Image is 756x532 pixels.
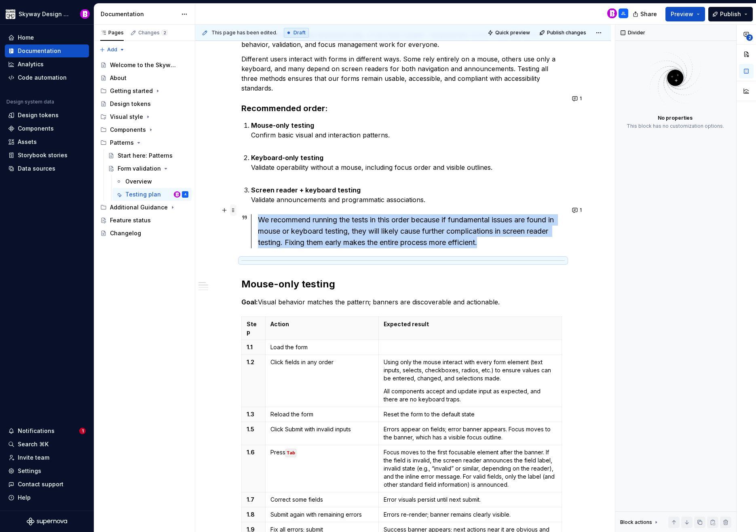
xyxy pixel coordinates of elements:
[97,110,192,123] div: Visual style
[18,60,44,68] div: Analytics
[708,7,753,21] button: Publish
[247,425,260,433] p: 1.5
[665,7,705,21] button: Preview
[247,320,260,336] p: Step
[2,5,92,23] button: Skyway Design SystemBobby Davis
[5,478,89,491] button: Contact support
[105,149,192,162] a: Start here: Patterns
[110,203,168,211] div: Additional Guidance
[5,464,89,477] a: Settings
[251,120,565,150] p: Confirm basic visual and interaction patterns.
[112,188,192,201] a: Testing planBobby DavisJL
[184,190,187,198] div: JL
[18,165,55,173] div: Data sources
[118,165,161,173] div: Form validation
[18,494,31,502] div: Help
[18,454,49,462] div: Invite team
[5,44,89,57] a: Documentation
[570,205,585,216] button: 1
[80,9,90,19] img: Bobby Davis
[247,343,260,351] p: 1.1
[5,424,89,437] button: Notifications1
[241,297,565,307] p: Visual behavior matches the pattern; banners are discoverable and actionable.
[110,139,134,147] div: Patterns
[97,44,127,55] button: Add
[5,109,89,122] a: Design tokens
[18,440,49,448] div: Search ⌘K
[110,229,141,237] div: Changelog
[27,517,67,526] svg: Supernova Logo
[18,467,41,475] div: Settings
[720,10,741,18] span: Publish
[251,185,565,205] p: Validate announcements and programmatic associations.
[537,27,590,38] button: Publish changes
[110,61,177,69] div: Welcome to the Skyway Design System!
[110,113,143,121] div: Visual style
[110,74,127,82] div: About
[100,30,124,36] div: Pages
[6,99,54,105] div: Design system data
[270,448,374,456] p: Press
[270,425,374,433] p: Click Submit with invalid inputs
[547,30,586,36] span: Publish changes
[97,59,192,72] a: Welcome to the Skyway Design System!
[270,511,374,519] p: Submit again with remaining errors
[97,214,192,227] a: Feature status
[270,496,374,504] p: Correct some fields
[5,491,89,504] button: Help
[18,34,34,42] div: Home
[18,74,67,82] div: Code automation
[125,177,152,186] div: Overview
[211,30,277,36] span: This page has been edited.
[5,135,89,148] a: Assets
[161,30,168,36] span: 2
[621,10,626,17] div: JL
[251,121,314,129] strong: Mouse-only testing
[97,227,192,240] a: Changelog
[671,10,693,18] span: Preview
[112,175,192,188] a: Overview
[110,87,153,95] div: Getting started
[18,138,37,146] div: Assets
[270,410,374,418] p: Reload the form
[640,10,657,18] span: Share
[384,496,557,504] p: Error visuals persist until next submit.
[97,201,192,214] div: Additional Guidance
[384,358,557,382] p: Using only the mouse interact with every form element (text inputs, selects, checkboxes, radios, ...
[384,387,557,403] p: All components accept and update input as expected, and there are no keyboard traps.
[19,10,70,18] div: Skyway Design System
[5,438,89,451] button: Search ⌘K
[384,425,557,441] p: Errors appear on fields; error banner appears. Focus moves to the banner, which has a visible foc...
[746,34,753,41] span: 2
[384,410,557,418] p: Reset the form to the default state
[97,123,192,136] div: Components
[241,278,565,291] h2: Mouse-only testing
[285,449,296,457] code: Tab
[241,103,327,113] strong: Recommended order:
[110,126,146,134] div: Components
[174,191,180,198] img: Bobby Davis
[251,153,565,182] p: Validate operability without a mouse, including focus order and visible outlines.
[101,10,177,18] div: Documentation
[118,152,173,160] div: Start here: Patterns
[384,320,557,328] p: Expected result
[251,154,323,162] strong: Keyboard-only testing
[294,30,306,36] span: Draft
[607,8,617,18] img: Bobby Davis
[627,123,724,129] div: This block has no customization options.
[258,214,565,248] div: We recommend running the tests in this order because if fundamental issues are found in mouse or ...
[18,480,63,488] div: Contact support
[97,59,192,240] div: Page tree
[97,136,192,149] div: Patterns
[270,320,374,328] p: Action
[251,186,361,194] strong: Screen reader + keyboard testing
[18,125,54,133] div: Components
[495,30,530,36] span: Quick preview
[107,46,117,53] span: Add
[247,511,260,519] p: 1.8
[384,511,557,519] p: Errors re-render; banner remains clearly visible.
[270,343,374,351] p: Load the form
[110,216,151,224] div: Feature status
[570,93,585,104] button: 1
